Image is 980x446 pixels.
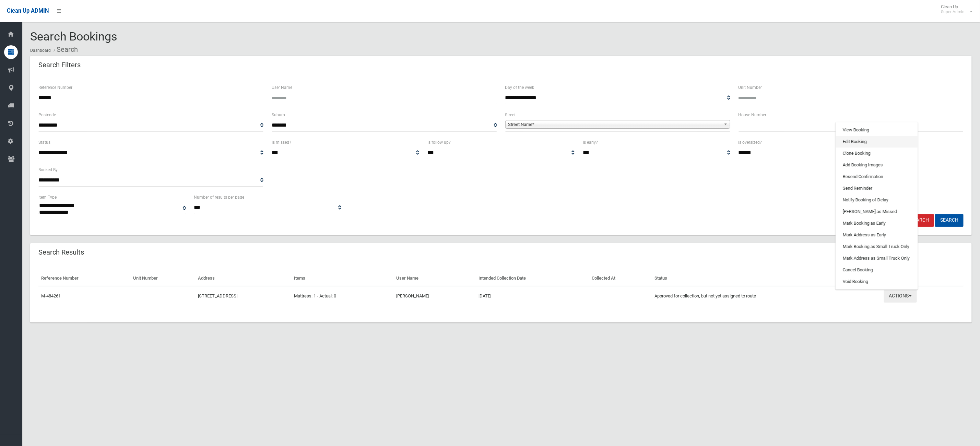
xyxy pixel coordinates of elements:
[38,84,72,91] label: Reference Number
[38,166,58,174] label: Booked By
[38,193,57,201] label: Item Type
[393,271,476,286] th: User Name
[836,264,918,276] a: Cancel Booking
[291,271,393,286] th: Items
[198,293,237,298] a: [STREET_ADDRESS]
[291,286,393,306] td: Mattress: 1 - Actual: 0
[30,246,92,259] header: Search Results
[272,111,285,119] label: Suburb
[739,111,767,119] label: House Number
[505,84,534,91] label: Day of the week
[272,139,291,146] label: Is missed?
[739,84,762,91] label: Unit Number
[476,271,589,286] th: Intended Collection Date
[30,30,117,43] span: Search Bookings
[937,4,971,14] span: Clean Up
[836,148,918,159] a: Clone Booking
[38,139,50,146] label: Status
[427,139,451,146] label: Is follow up?
[935,214,964,227] button: Search
[7,8,49,14] span: Clean Up ADMIN
[589,271,652,286] th: Collected At
[884,290,917,303] button: Actions
[836,136,918,148] a: Edit Booking
[272,84,292,91] label: User Name
[941,9,965,14] small: Super Admin
[505,111,516,119] label: Street
[836,241,918,253] a: Mark Booking as Small Truck Only
[195,271,292,286] th: Address
[38,111,56,119] label: Postcode
[881,271,964,286] th: Actions
[836,276,918,287] a: Void Booking
[194,193,245,201] label: Number of results per page
[836,253,918,264] a: Mark Address as Small Truck Only
[652,271,881,286] th: Status
[583,139,598,146] label: Is early?
[41,293,61,298] a: M-484261
[508,120,721,129] span: Street Name*
[836,171,918,183] a: Resend Confirmation
[476,286,589,306] td: [DATE]
[30,58,89,72] header: Search Filters
[30,48,51,53] a: Dashboard
[836,194,918,206] a: Notify Booking of Delay
[836,183,918,194] a: Send Reminder
[393,286,476,306] td: [PERSON_NAME]
[652,286,881,306] td: Approved for collection, but not yet assigned to route
[836,124,918,136] a: View Booking
[52,43,78,56] li: Search
[836,218,918,229] a: Mark Booking as Early
[130,271,195,286] th: Unit Number
[836,159,918,171] a: Add Booking Images
[836,206,918,218] a: [PERSON_NAME] as Missed
[38,271,130,286] th: Reference Number
[739,139,762,146] label: Is oversized?
[836,229,918,241] a: Mark Address as Early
